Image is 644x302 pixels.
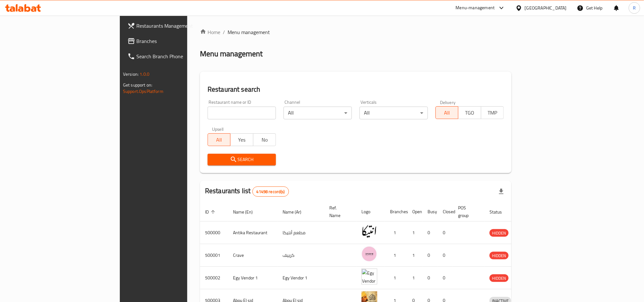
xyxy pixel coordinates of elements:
[210,135,228,144] span: All
[490,229,509,237] span: HIDDEN
[256,135,273,144] span: No
[212,127,224,131] label: Upsell
[385,221,407,244] td: 1
[123,87,163,95] a: Support.OpsPlatform
[490,274,509,282] div: HIDDEN
[438,267,453,289] td: 0
[136,37,222,45] span: Branches
[407,202,422,221] th: Open
[277,267,324,289] td: Egy Vendor 1
[356,202,385,221] th: Logo
[458,204,477,219] span: POS group
[385,267,407,289] td: 1
[213,156,271,164] span: Search
[490,275,509,282] span: HIDDEN
[407,244,422,267] td: 1
[136,53,222,60] span: Search Branch Phone
[458,106,481,119] button: TGO
[122,49,227,64] a: Search Branch Phone
[233,208,261,216] span: Name (En)
[438,244,453,267] td: 0
[633,4,636,11] span: R
[228,28,270,36] span: Menu management
[277,244,324,267] td: كرييف
[438,108,456,117] span: All
[200,28,511,36] nav: breadcrumb
[484,108,501,117] span: TMP
[230,133,253,146] button: Yes
[228,267,277,289] td: Egy Vendor 1
[233,135,250,144] span: Yes
[136,22,222,30] span: Restaurants Management
[205,186,289,197] h2: Restaurants list
[422,221,438,244] td: 0
[329,204,349,219] span: Ref. Name
[253,189,289,195] span: 41498 record(s)
[283,208,310,216] span: Name (Ar)
[456,4,495,12] div: Menu-management
[123,81,152,89] span: Get support on:
[205,208,217,216] span: ID
[435,106,458,119] button: All
[385,202,407,221] th: Branches
[385,244,407,267] td: 1
[200,49,263,59] h2: Menu management
[284,107,352,119] div: All
[140,70,149,78] span: 1.0.0
[422,202,438,221] th: Busy
[440,100,456,104] label: Delivery
[208,85,504,94] h2: Restaurant search
[252,186,289,197] div: Total records count
[123,70,139,78] span: Version:
[422,244,438,267] td: 0
[494,184,509,199] div: Export file
[461,108,478,117] span: TGO
[253,133,276,146] button: No
[122,18,227,33] a: Restaurants Management
[438,221,453,244] td: 0
[361,223,377,239] img: Antika Restaurant
[525,4,567,11] div: [GEOGRAPHIC_DATA]
[208,107,276,119] input: Search for restaurant name or ID..
[422,267,438,289] td: 0
[228,221,277,244] td: Antika Restaurant
[208,154,276,165] button: Search
[490,252,509,259] span: HIDDEN
[361,246,377,262] img: Crave
[490,208,510,216] span: Status
[361,269,377,284] img: Egy Vendor 1
[407,267,422,289] td: 1
[481,106,504,119] button: TMP
[277,221,324,244] td: مطعم أنتيكا
[407,221,422,244] td: 1
[360,107,428,119] div: All
[208,133,230,146] button: All
[438,202,453,221] th: Closed
[228,244,277,267] td: Crave
[122,33,227,49] a: Branches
